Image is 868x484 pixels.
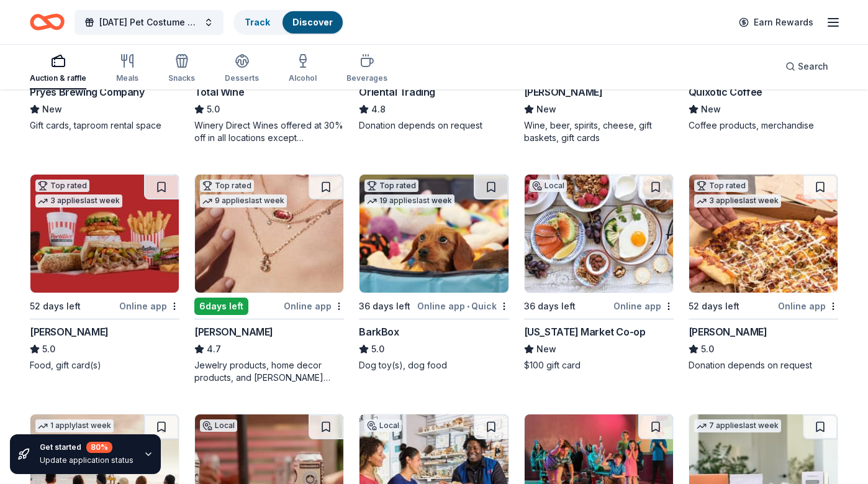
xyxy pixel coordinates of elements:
[689,119,838,132] div: Coffee products, merchandise
[371,102,386,117] span: 4.8
[467,301,469,311] span: •
[30,174,179,372] a: Image for Portillo'sTop rated3 applieslast week52 days leftOnline app[PERSON_NAME]5.0Food, gift c...
[364,180,418,192] div: Top rated
[701,342,714,357] span: 5.0
[30,73,86,83] div: Auction & raffle
[284,298,344,314] div: Online app
[530,180,567,192] div: Local
[524,359,674,372] div: $100 gift card
[359,175,508,293] img: Image for BarkBox
[30,84,145,99] div: Pryes Brewing Company
[225,48,259,89] button: Desserts
[30,299,81,314] div: 52 days left
[536,102,556,117] span: New
[689,359,838,372] div: Donation depends on request
[689,299,739,314] div: 52 days left
[200,180,254,192] div: Top rated
[694,419,781,432] div: 7 applies last week
[75,10,224,35] button: [DATE] Pet Costume Contest
[524,119,674,144] div: Wine, beer, spirits, cheese, gift baskets, gift cards
[225,73,259,83] div: Desserts
[524,299,576,314] div: 36 days left
[30,7,65,37] a: Home
[359,324,399,339] div: BarkBox
[119,298,179,314] div: Online app
[35,419,114,432] div: 1 apply last week
[207,102,220,117] span: 5.0
[359,359,509,372] div: Dog toy(s), dog food
[116,73,138,83] div: Meals
[359,119,509,132] div: Donation depends on request
[86,442,112,453] div: 80 %
[364,194,454,208] div: 19 applies last week
[194,298,248,315] div: 6 days left
[364,419,402,432] div: Local
[35,194,122,208] div: 3 applies last week
[30,119,179,132] div: Gift cards, taproom rental space
[200,419,237,432] div: Local
[292,17,333,27] a: Discover
[689,324,767,339] div: [PERSON_NAME]
[116,48,138,89] button: Meals
[194,174,344,384] a: Image for Kendra ScottTop rated9 applieslast week6days leftOnline app[PERSON_NAME]4.7Jewelry prod...
[42,102,62,117] span: New
[775,54,838,79] button: Search
[194,84,244,99] div: Total Wine
[694,194,781,208] div: 3 applies last week
[207,342,221,357] span: 4.7
[289,73,317,83] div: Alcohol
[194,359,344,384] div: Jewelry products, home decor products, and [PERSON_NAME] Gives Back event in-store or online (or ...
[195,175,343,293] img: Image for Kendra Scott
[35,180,89,192] div: Top rated
[194,119,344,144] div: Winery Direct Wines offered at 30% off in all locations except [GEOGRAPHIC_DATA], [GEOGRAPHIC_DAT...
[30,48,86,89] button: Auction & raffle
[30,175,179,293] img: Image for Portillo's
[798,59,828,74] span: Search
[40,442,133,453] div: Get started
[194,324,273,339] div: [PERSON_NAME]
[689,84,762,99] div: Quixotic Coffee
[245,17,270,27] a: Track
[30,324,109,339] div: [PERSON_NAME]
[778,298,838,314] div: Online app
[40,455,133,465] div: Update application status
[613,298,674,314] div: Online app
[346,48,387,89] button: Beverages
[42,342,55,357] span: 5.0
[536,342,556,357] span: New
[524,174,674,372] a: Image for Mississippi Market Co-opLocal36 days leftOnline app[US_STATE] Market Co-opNew$100 gift ...
[233,10,344,35] button: TrackDiscover
[168,73,195,83] div: Snacks
[346,73,387,83] div: Beverages
[524,84,603,99] div: [PERSON_NAME]
[694,180,748,192] div: Top rated
[524,324,646,339] div: [US_STATE] Market Co-op
[30,359,179,372] div: Food, gift card(s)
[359,299,410,314] div: 36 days left
[200,194,287,208] div: 9 applies last week
[689,174,838,372] a: Image for Casey'sTop rated3 applieslast week52 days leftOnline app[PERSON_NAME]5.0Donation depend...
[168,48,195,89] button: Snacks
[289,48,317,89] button: Alcohol
[525,175,673,293] img: Image for Mississippi Market Co-op
[359,174,509,372] a: Image for BarkBoxTop rated19 applieslast week36 days leftOnline app•QuickBarkBox5.0Dog toy(s), do...
[371,342,384,357] span: 5.0
[99,15,199,30] span: [DATE] Pet Costume Contest
[359,84,435,99] div: Oriental Trading
[701,102,721,117] span: New
[417,298,509,314] div: Online app Quick
[689,175,838,293] img: Image for Casey's
[731,11,821,34] a: Earn Rewards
